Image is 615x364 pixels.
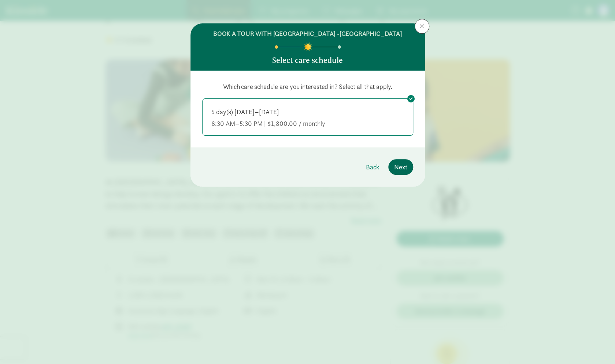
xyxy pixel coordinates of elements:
[272,56,343,65] h5: Select care schedule
[211,119,404,128] div: 6:30 AM–5:30 PM | $1,800.00 / monthly
[213,29,402,38] h6: BOOK A TOUR WITH [GEOGRAPHIC_DATA] -[GEOGRAPHIC_DATA]
[366,162,379,172] span: Back
[388,159,413,175] button: Next
[394,162,407,172] span: Next
[360,159,385,175] button: Back
[202,82,413,91] p: Which care schedule are you interested in? Select all that apply.
[211,108,404,116] div: 5 day(s) [DATE]–[DATE]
